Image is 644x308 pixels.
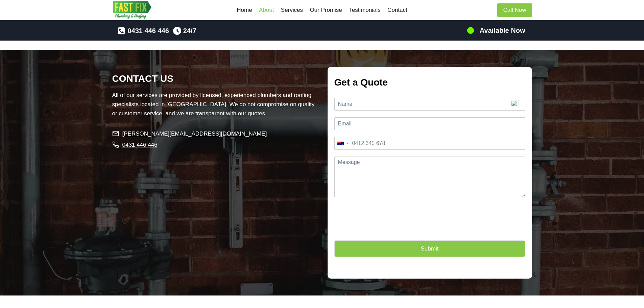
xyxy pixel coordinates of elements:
[334,75,525,90] h2: Get a Quote
[122,129,267,138] span: [PERSON_NAME][EMAIL_ADDRESS][DOMAIN_NAME]
[256,2,278,18] a: About
[511,100,519,108] img: npw-badge-icon-locked.svg
[335,137,350,149] button: Selected country
[127,25,169,36] span: 0431 446 446
[334,137,525,150] input: Phone
[233,2,256,18] a: Home
[334,98,525,111] input: Name
[112,72,317,86] h2: CONTACT US
[467,26,475,34] img: 100-percents.png
[278,2,307,18] a: Services
[112,91,317,118] p: All of our services are provided by licensed, experienced plumbers and roofing specialists locate...
[334,204,437,255] iframe: reCAPTCHA
[233,2,411,18] nav: Primary Navigation
[334,117,525,130] input: Email
[384,2,411,18] a: Contact
[122,140,158,149] a: 0431 446 446
[306,2,345,18] a: Our Promise
[480,25,525,35] h5: Available Now
[112,129,267,138] a: [PERSON_NAME][EMAIL_ADDRESS][DOMAIN_NAME]
[183,25,196,36] span: 24/7
[345,2,384,18] a: Testimonials
[334,240,525,257] button: Submit
[117,25,169,36] a: 0431 446 446
[497,3,532,17] a: Call Now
